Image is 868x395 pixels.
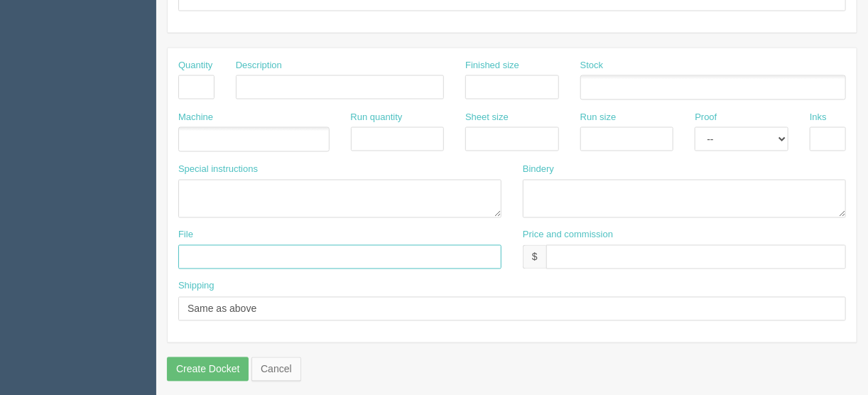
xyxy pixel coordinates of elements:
label: Run quantity [351,111,403,124]
label: Quantity [178,59,212,72]
label: File [178,229,193,242]
label: Shipping [178,280,215,293]
label: Inks [810,111,827,124]
label: Proof [695,111,717,124]
span: translation missing: en.helpers.links.cancel [261,364,292,375]
label: Special instructions [178,163,258,176]
label: Run size [580,111,617,124]
label: Machine [178,111,213,124]
label: Sheet size [465,111,509,124]
a: Cancel [251,357,301,382]
label: Description [236,59,282,72]
label: Finished size [465,59,519,72]
textarea: ARB - Trim, 3m [PERSON_NAME] and mask - $Included above [523,180,846,218]
input: Create Docket [167,357,249,382]
label: Price and commission [523,229,613,242]
label: Bindery [523,163,554,176]
div: $ [523,245,546,269]
label: Stock [580,59,604,72]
